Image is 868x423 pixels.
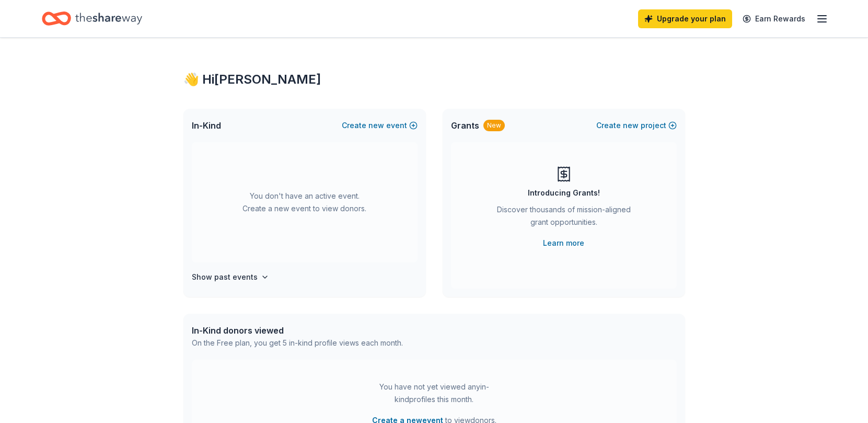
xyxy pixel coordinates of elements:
[42,6,142,31] a: Home
[183,71,685,88] div: 👋 Hi [PERSON_NAME]
[369,381,500,406] div: You have not yet viewed any in-kind profiles this month.
[483,120,505,131] div: New
[192,271,258,283] h4: Show past events
[192,337,403,349] div: On the Free plan, you get 5 in-kind profile views each month.
[493,203,635,233] div: Discover thousands of mission-aligned grant opportunities.
[342,119,418,132] button: Createnewevent
[736,9,812,28] a: Earn Rewards
[528,187,600,199] div: Introducing Grants!
[596,119,677,132] button: Createnewproject
[543,237,584,249] a: Learn more
[451,119,479,132] span: Grants
[623,119,639,132] span: new
[192,324,403,337] div: In-Kind donors viewed
[192,119,221,132] span: In-Kind
[368,119,384,132] span: new
[192,271,269,283] button: Show past events
[192,142,418,262] div: You don't have an active event. Create a new event to view donors.
[638,9,732,28] a: Upgrade your plan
